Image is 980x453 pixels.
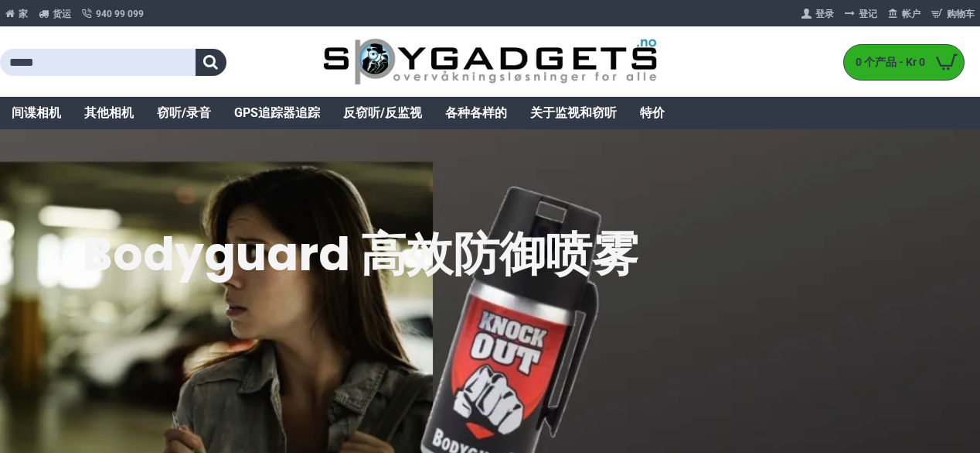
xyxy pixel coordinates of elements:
font: 登记 [859,9,877,19]
a: 登记 [839,2,883,26]
a: 购物车 [926,2,980,26]
a: 反窃听/反监视 [332,97,434,129]
a: 窃听/录音 [145,97,223,129]
font: 帐户 [902,9,920,19]
a: 特价 [628,97,676,129]
a: GPS追踪器追踪 [223,97,332,129]
font: 窃听/录音 [157,105,211,120]
font: 各种各样的 [445,105,507,120]
img: SpyGadgets.com [323,38,656,86]
a: 0 个产品 - Kr 0 [844,45,964,80]
a: 帐户 [883,2,926,26]
font: 特价 [640,105,665,120]
font: 登录 [815,9,834,19]
font: 购物车 [947,9,975,19]
font: 关于监视和窃听 [530,105,617,120]
a: 其他相机 [73,97,145,129]
font: 反窃听/反监视 [343,105,422,120]
font: 货运 [53,9,71,19]
font: 家 [19,9,28,19]
font: 其他相机 [84,105,134,120]
font: GPS追踪器追踪 [234,105,320,120]
a: 关于监视和窃听 [519,97,628,129]
font: 间谍相机 [12,105,61,120]
a: 登录 [796,2,839,26]
font: 940 99 099 [96,9,144,19]
font: 0 个产品 - Kr 0 [856,56,925,68]
a: 各种各样的 [434,97,519,129]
